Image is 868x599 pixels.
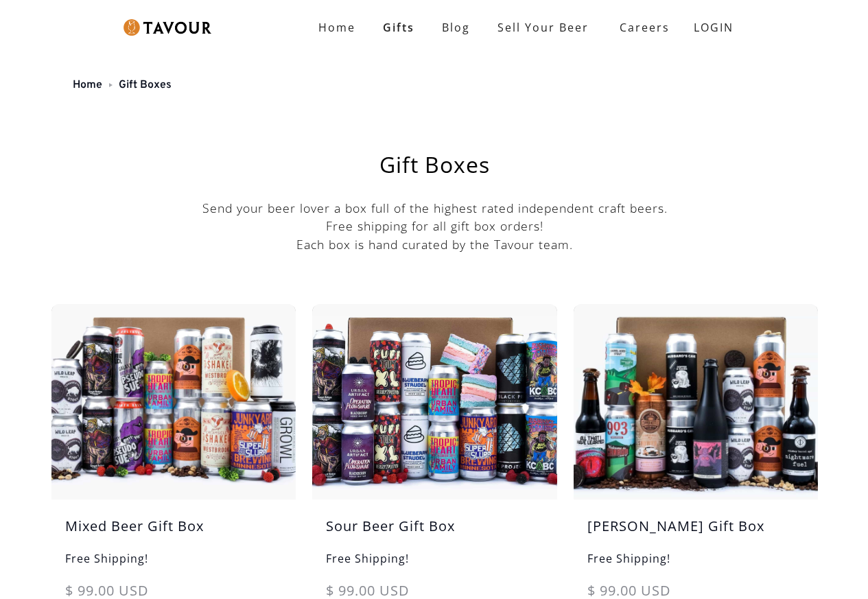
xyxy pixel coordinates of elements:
[680,14,747,41] a: LOGIN
[51,516,296,550] h5: Mixed Beer Gift Box
[602,8,680,47] a: Careers
[369,14,428,41] a: Gifts
[484,14,602,41] a: Sell Your Beer
[318,20,355,35] strong: Home
[574,550,818,580] h6: Free Shipping!
[428,14,484,41] a: Blog
[73,78,102,92] a: Home
[119,78,172,92] a: Gift Boxes
[312,550,556,580] h6: Free Shipping!
[86,154,784,176] h1: Gift Boxes
[312,516,556,550] h5: Sour Beer Gift Box
[574,516,818,550] h5: [PERSON_NAME] Gift Box
[51,550,296,580] h6: Free Shipping!
[51,199,818,253] p: Send your beer lover a box full of the highest rated independent craft beers. Free shipping for a...
[305,14,369,41] a: Home
[620,14,670,41] strong: Careers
